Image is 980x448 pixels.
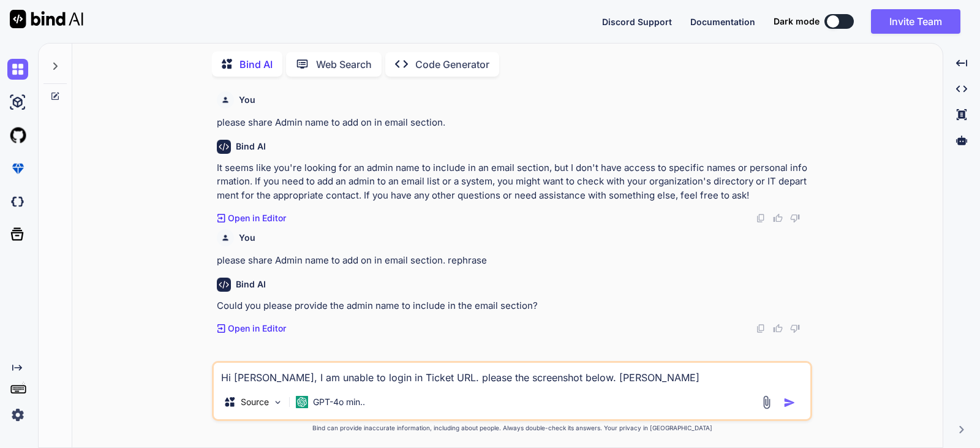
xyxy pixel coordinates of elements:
[316,57,372,72] p: Web Search
[239,94,255,106] h6: You
[871,9,960,34] button: Invite Team
[239,232,255,244] h6: You
[7,404,28,425] img: settings
[228,322,286,335] p: Open in Editor
[415,57,489,72] p: Code Generator
[7,92,28,113] img: ai-studio
[759,395,774,409] img: attachment
[7,59,28,80] img: chat
[773,324,783,333] img: like
[236,278,266,290] h6: Bind AI
[228,212,286,224] p: Open in Editor
[217,116,810,130] p: please share Admin name to add on in email section.
[214,363,810,385] textarea: Hi [PERSON_NAME], I am unable to login in Ticket URL. please the screenshot below. [PERSON_NAME]
[602,17,672,27] span: Discord Support
[756,213,766,223] img: copy
[7,125,28,146] img: githubLight
[774,15,820,28] span: Dark mode
[212,423,812,433] p: Bind can provide inaccurate information, including about people. Always double-check its answers....
[217,254,810,268] p: please share Admin name to add on in email section. rephrase
[790,213,800,223] img: dislike
[7,191,28,212] img: darkCloudIdeIcon
[7,158,28,179] img: premium
[313,396,365,408] p: GPT-4o min..
[773,213,783,223] img: like
[241,396,269,408] p: Source
[217,161,810,203] p: It seems like you're looking for an admin name to include in an email section, but I don't have a...
[217,299,810,313] p: Could you please provide the admin name to include in the email section?
[602,15,672,28] button: Discord Support
[239,57,273,72] p: Bind AI
[790,324,800,333] img: dislike
[783,397,796,409] img: icon
[296,396,308,408] img: GPT-4o mini
[756,324,766,333] img: copy
[273,397,283,408] img: Pick Models
[690,17,755,27] span: Documentation
[236,140,266,153] h6: Bind AI
[690,15,755,28] button: Documentation
[10,10,83,28] img: Bind AI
